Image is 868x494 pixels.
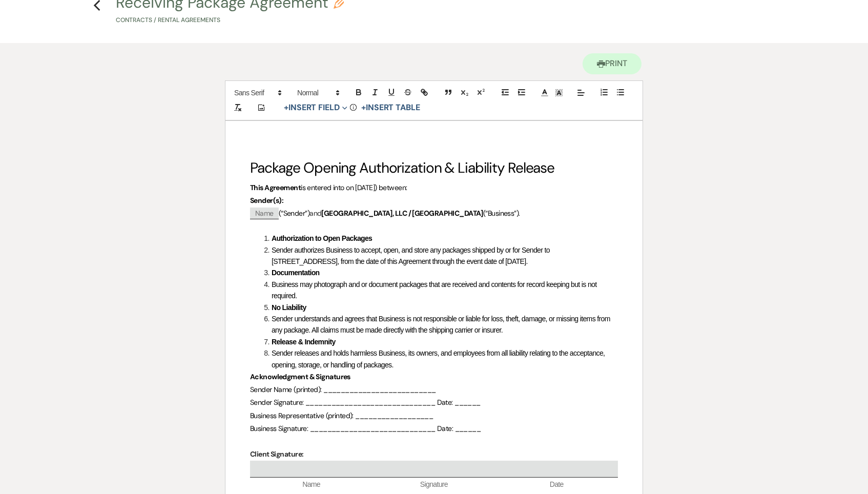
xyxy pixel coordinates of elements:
[116,15,344,25] p: Contracts / Rental Agreements
[373,480,495,490] span: Signature
[483,209,520,218] span: (“Business”).
[250,196,283,205] strong: Sender(s):
[250,398,481,407] span: Sender Signature: ______________________________ Date: ______
[250,385,436,394] span: Sender Name (printed): __________________________
[272,349,607,368] span: Sender releases and holds harmless Business, its owners, and employees from all liability relatin...
[301,183,407,192] span: is entered into on [DATE]) between:
[250,208,309,219] span: (“Sender”)
[250,411,433,420] span: Business Representative (printed): __________________
[358,101,424,114] button: +Insert Table
[250,372,350,381] strong: Acknowledgment & Signatures
[250,158,554,177] span: Package Opening Authorization & Liability Release
[250,207,618,220] p: and
[250,424,481,433] span: Business Signature: _____________________________ Date: ______
[250,449,303,459] strong: Client Signature:
[361,104,366,112] span: +
[272,269,320,277] strong: Documentation
[272,315,612,334] span: Sender understands and agrees that Business is not responsible or liable for loss, theft, damage,...
[293,87,343,99] span: Header Formats
[250,480,373,490] span: Name
[272,303,306,312] strong: No Liability
[538,87,552,99] span: Text Color
[583,53,642,74] button: Print
[272,246,551,265] span: Sender authorizes Business to accept, open, and store any packages shipped by or for Sender to [S...
[272,234,372,242] strong: Authorization to Open Packages
[552,87,566,99] span: Text Background Color
[322,209,483,218] strong: [GEOGRAPHIC_DATA], LLC / [GEOGRAPHIC_DATA]
[250,208,279,219] span: Name
[280,101,351,114] button: Insert Field
[250,183,301,192] strong: This Agreement
[272,338,336,346] strong: Release & Indemnity
[284,104,288,112] span: +
[272,280,598,300] span: Business may photograph and or document packages that are received and contents for record keepin...
[495,480,618,490] span: Date
[574,87,588,99] span: Alignment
